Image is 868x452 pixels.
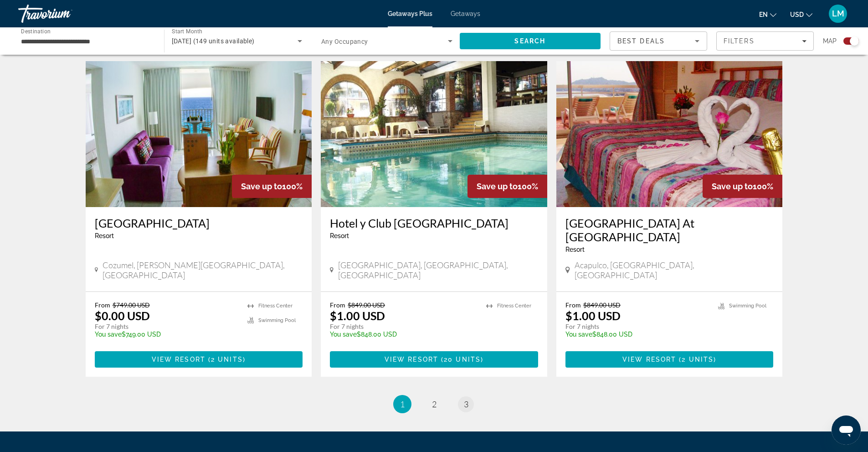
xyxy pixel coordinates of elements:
a: Hotel y Club [GEOGRAPHIC_DATA] [330,216,538,230]
p: $848.00 USD [330,331,477,338]
span: Save up to [712,182,753,191]
a: Travorium [18,2,109,26]
img: Coral Princess Hotel & Dive Resort [86,61,312,207]
span: 3 [464,399,468,409]
input: Select destination [21,36,152,47]
a: Getaways [451,10,480,17]
span: [GEOGRAPHIC_DATA], [GEOGRAPHIC_DATA], [GEOGRAPHIC_DATA] [338,260,538,280]
p: $749.00 USD [95,331,239,338]
img: Playa Acapulco Beach At Playa Suites [556,61,783,207]
span: View Resort [622,356,676,363]
span: Best Deals [617,37,665,45]
span: From [330,301,345,309]
p: $1.00 USD [565,309,621,322]
span: ( ) [438,356,483,363]
span: $749.00 USD [113,301,150,309]
p: $848.00 USD [565,331,709,338]
button: Change currency [790,8,812,21]
span: Any Occupancy [321,38,368,45]
span: Save up to [477,182,518,191]
span: 20 units [444,356,481,363]
span: $849.00 USD [348,301,385,309]
nav: Pagination [86,395,783,413]
span: Swimming Pool [258,317,296,323]
p: $1.00 USD [330,309,385,322]
p: For 7 nights [95,322,239,331]
span: LM [832,9,844,18]
div: 100% [703,175,782,198]
a: [GEOGRAPHIC_DATA] [95,216,303,230]
img: Hotel y Club Villa de la Plata [321,61,547,207]
span: 1 [400,399,405,409]
span: 2 units [211,356,243,363]
button: User Menu [826,4,850,23]
span: Destination [21,28,51,34]
span: Cozumel, [PERSON_NAME][GEOGRAPHIC_DATA], [GEOGRAPHIC_DATA] [103,260,303,280]
span: View Resort [152,356,205,363]
span: Resort [565,246,585,253]
button: View Resort(20 units) [330,351,538,368]
span: [DATE] (149 units available) [172,37,255,45]
button: View Resort(2 units) [95,351,303,368]
span: From [565,301,581,309]
span: Fitness Center [497,303,531,309]
span: Save up to [241,182,282,191]
button: Filters [716,31,814,51]
a: Getaways Plus [388,10,432,17]
span: ( ) [205,356,246,363]
span: Start Month [172,28,202,35]
span: Map [823,35,837,47]
span: View Resort [385,356,438,363]
span: You save [330,331,357,338]
span: en [759,11,768,18]
span: Resort [330,232,349,239]
span: ( ) [676,356,716,363]
span: Swimming Pool [729,303,766,309]
a: [GEOGRAPHIC_DATA] At [GEOGRAPHIC_DATA] [565,216,774,244]
span: Filters [724,37,755,45]
span: You save [565,331,592,338]
span: USD [790,11,804,18]
button: Change language [759,8,776,21]
span: Resort [95,232,114,239]
div: 100% [467,175,547,198]
button: View Resort(2 units) [565,351,774,368]
p: For 7 nights [565,322,709,331]
span: Acapulco, [GEOGRAPHIC_DATA], [GEOGRAPHIC_DATA] [575,260,774,280]
span: 2 [432,399,437,409]
button: Search [460,33,601,49]
mat-select: Sort by [617,36,699,47]
iframe: Button to launch messaging window [832,416,861,445]
span: Search [514,37,545,45]
span: 2 units [682,356,714,363]
span: You save [95,331,122,338]
p: $0.00 USD [95,309,150,322]
span: Fitness Center [258,303,293,309]
div: 100% [232,175,312,198]
span: $849.00 USD [583,301,621,309]
span: From [95,301,110,309]
p: For 7 nights [330,322,477,331]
